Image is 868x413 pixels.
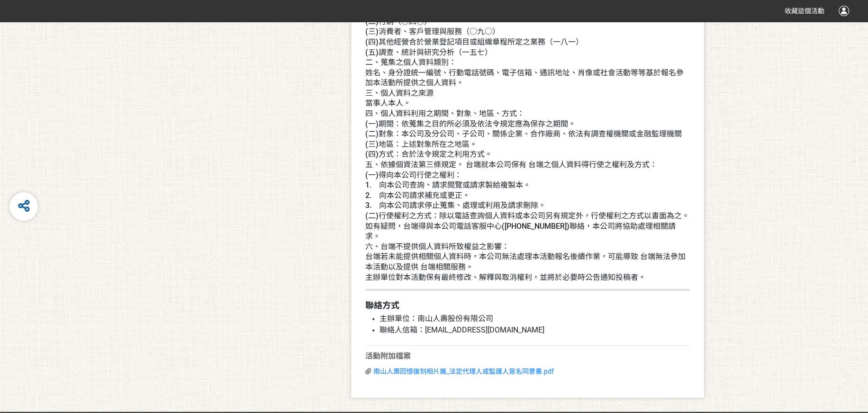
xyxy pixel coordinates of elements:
[365,89,434,98] span: 三、個人資料之來源
[365,211,689,241] span: (二)行使權利之方式：除以電話查詢個人資料或本公司另有規定外，行使權利之方式以書面為之。如有疑問，台端得與本公司電話客服中心([PHONE_NUMBER])聯絡，本公司將協助處理相關請求。
[365,68,684,88] span: 姓名、身分證統一編號、行動電話號碼、電子信箱、通訊地址、肖像或社會活動等等基於報名參加本活動所提供之個人資料。
[365,99,411,108] span: 當事人本人。
[365,180,531,189] span: 1. 向本公司查詢、請求閱覽或請求製給複製本。
[365,201,546,210] span: 3. 向本公司請求停止蒐集、處理或利用及請求刪除。
[785,7,824,15] span: 收藏這個活動
[365,191,470,200] span: 2. 向本公司請求補充或更正。
[365,37,583,46] span: (四)其他經營合於營業登記項目或組織章程所定之業務（一八一）
[380,314,493,323] span: 主辦單位：南山人壽股份有限公司
[365,27,500,36] span: (三)消費者、客戶管理與服務（○九○）
[365,140,477,149] span: (三)地區：上述對象所在之地區。
[365,171,462,180] span: (一)得向本公司行使之權利：
[365,48,492,57] span: (五)調查、統計與研究分析（一五七）
[365,242,509,251] span: 六、台端不提供個人資料所致權益之影響：
[380,325,544,334] span: 聯絡人信箱：[EMAIL_ADDRESS][DOMAIN_NAME]
[365,58,456,67] span: 二、蒐集之個人資料類別：
[365,109,524,118] span: 四、個人資料利用之期間、對象、地區、方式：
[365,350,690,362] div: 活動附加檔案
[365,160,657,169] span: 五、依據個資法第三條規定， 台端就本公司保有 台端之個人資料得行使之權利及方式：
[365,252,686,271] span: 台端若未能提供相關個人資料時，本公司無法處理本活動報名後續作業，可能導致 台端無法參加本活動以及提供 台端相關服務。
[365,273,646,282] span: 主辦單位對本活動保有最終修改、解釋與取消權利，並將於必要時公告通知投稿者。
[365,150,492,159] span: (四)方式：合於法令規定之利用方式。
[365,119,576,128] span: (一)期間：依蒐集之目的所必須及依法令規定應為保存之期間。
[365,129,682,138] span: (二)對象：本公司及分公司、子公司、關係企業、合作廠商、依法有調查權機關或金融監理機關
[365,300,399,310] strong: 聯絡方式
[373,368,554,375] a: 南山人壽回憶復刻相片展_法定代理人或監護人簽名同意書.pdf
